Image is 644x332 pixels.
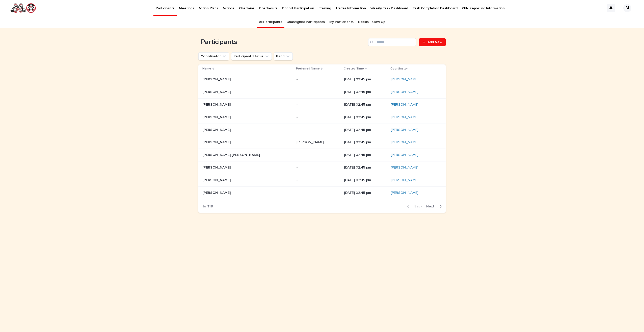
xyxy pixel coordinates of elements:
[202,139,232,145] p: [PERSON_NAME]
[297,89,299,94] p: -
[202,127,232,132] p: [PERSON_NAME]
[391,140,418,145] a: [PERSON_NAME]
[344,90,387,94] p: [DATE] 02:45 pm
[297,102,299,107] p: -
[198,136,446,149] tr: [PERSON_NAME][PERSON_NAME] [PERSON_NAME][PERSON_NAME] [DATE] 02:45 pm[PERSON_NAME]
[259,16,282,28] a: All Participants
[202,190,232,195] p: [PERSON_NAME]
[391,128,418,132] a: [PERSON_NAME]
[411,205,422,208] span: Back
[391,165,418,170] a: [PERSON_NAME]
[297,76,299,82] p: -
[202,114,232,120] p: [PERSON_NAME]
[419,38,446,46] a: Add New
[344,140,387,145] p: [DATE] 02:45 pm
[391,153,418,157] a: [PERSON_NAME]
[297,139,325,145] p: [PERSON_NAME]
[427,40,442,44] span: Add New
[274,52,293,60] button: Band
[198,86,446,99] tr: [PERSON_NAME][PERSON_NAME] -- [DATE] 02:45 pm[PERSON_NAME]
[344,165,387,170] p: [DATE] 02:45 pm
[198,111,446,124] tr: [PERSON_NAME][PERSON_NAME] -- [DATE] 02:45 pm[PERSON_NAME]
[287,16,325,28] a: Unassigned Participants
[344,115,387,120] p: [DATE] 02:45 pm
[391,178,418,182] a: [PERSON_NAME]
[198,161,446,174] tr: [PERSON_NAME][PERSON_NAME] -- [DATE] 02:45 pm[PERSON_NAME]
[198,73,446,86] tr: [PERSON_NAME][PERSON_NAME] -- [DATE] 02:45 pm[PERSON_NAME]
[202,76,232,82] p: [PERSON_NAME]
[297,190,299,195] p: -
[198,149,446,161] tr: [PERSON_NAME] [PERSON_NAME][PERSON_NAME] [PERSON_NAME] -- [DATE] 02:45 pm[PERSON_NAME]
[426,205,437,208] span: Next
[391,90,418,94] a: [PERSON_NAME]
[198,174,446,186] tr: [PERSON_NAME][PERSON_NAME] -- [DATE] 02:45 pm[PERSON_NAME]
[198,200,217,213] p: 1 of 118
[344,153,387,157] p: [DATE] 02:45 pm
[329,16,354,28] a: My Participants
[391,115,418,120] a: [PERSON_NAME]
[344,66,364,72] p: Created Time
[296,66,320,72] p: Preferred Name
[297,114,299,120] p: -
[358,16,385,28] a: Needs Follow Up
[391,191,418,195] a: [PERSON_NAME]
[344,191,387,195] p: [DATE] 02:45 pm
[198,52,229,60] button: Coordinator
[344,103,387,107] p: [DATE] 02:45 pm
[390,66,408,72] p: Coordinator
[198,98,446,111] tr: [PERSON_NAME][PERSON_NAME] -- [DATE] 02:45 pm[PERSON_NAME]
[10,3,36,13] img: rNyI97lYS1uoOg9yXW8k
[202,164,232,170] p: [PERSON_NAME]
[391,103,418,107] a: [PERSON_NAME]
[344,77,387,82] p: [DATE] 02:45 pm
[202,152,261,157] p: [PERSON_NAME] [PERSON_NAME]
[424,204,446,209] button: Next
[297,152,299,157] p: -
[391,77,418,82] a: [PERSON_NAME]
[368,38,416,46] input: Search
[202,177,232,182] p: [PERSON_NAME]
[202,89,232,94] p: [PERSON_NAME]
[198,38,366,46] h1: Participants
[403,204,424,209] button: Back
[344,128,387,132] p: [DATE] 02:45 pm
[623,4,631,12] div: M
[297,177,299,182] p: -
[202,102,232,107] p: [PERSON_NAME]
[297,127,299,132] p: -
[231,52,272,60] button: Participant Status
[198,124,446,136] tr: [PERSON_NAME][PERSON_NAME] -- [DATE] 02:45 pm[PERSON_NAME]
[198,186,446,199] tr: [PERSON_NAME][PERSON_NAME] -- [DATE] 02:45 pm[PERSON_NAME]
[297,164,299,170] p: -
[202,66,211,72] p: Name
[344,178,387,182] p: [DATE] 02:45 pm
